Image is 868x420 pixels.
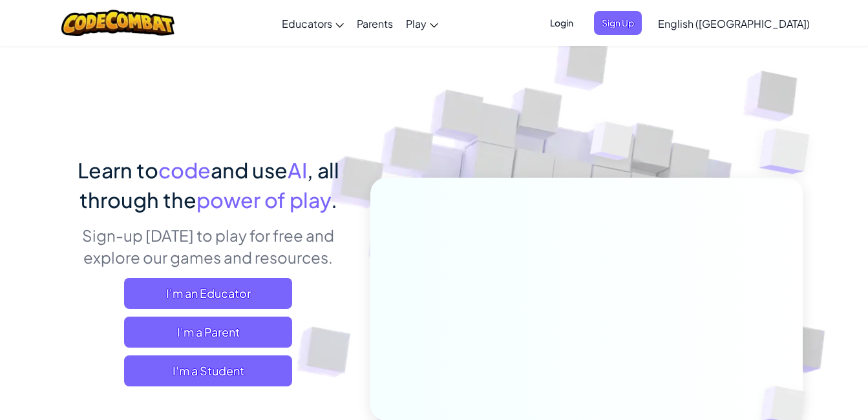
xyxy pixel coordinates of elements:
[594,11,642,35] button: Sign Up
[566,96,659,193] img: Overlap cubes
[158,157,211,183] span: code
[406,17,427,30] span: Play
[331,187,337,213] span: .
[399,6,445,41] a: Play
[124,317,292,348] a: I'm a Parent
[651,6,816,41] a: English ([GEOGRAPHIC_DATA])
[211,157,288,183] span: and use
[61,10,175,36] img: CodeCombat logo
[658,17,810,30] span: English ([GEOGRAPHIC_DATA])
[542,11,581,35] button: Login
[275,6,350,41] a: Educators
[124,355,292,386] button: I'm a Student
[350,6,399,41] a: Parents
[124,278,292,309] a: I'm an Educator
[66,224,351,268] p: Sign-up [DATE] to play for free and explore our games and resources.
[78,157,158,183] span: Learn to
[282,17,332,30] span: Educators
[196,187,331,213] span: power of play
[734,97,845,206] img: Overlap cubes
[288,157,307,183] span: AI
